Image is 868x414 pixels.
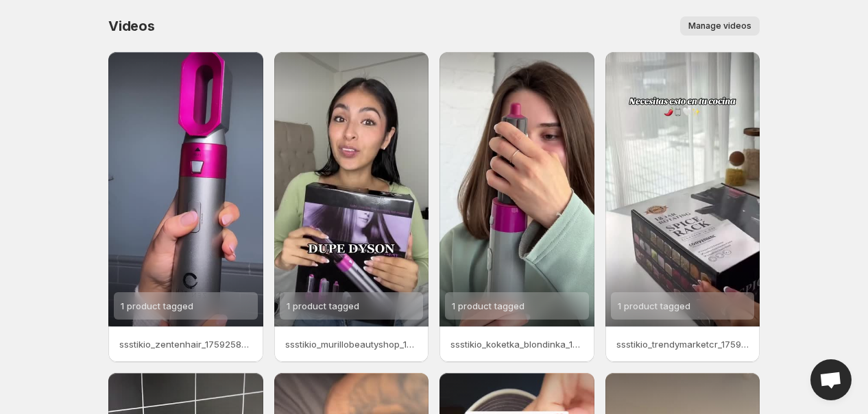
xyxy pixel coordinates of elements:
p: ssstikio_koketka_blondinka_1759258028370 [450,337,583,351]
span: 1 product tagged [287,300,359,311]
button: Manage videos [680,16,760,36]
span: Videos [108,18,155,34]
span: 1 product tagged [121,300,193,311]
p: ssstikio_zentenhair_1759258017150 [119,337,252,351]
p: ssstikio_trendymarketcr_1759257832355 [616,337,749,351]
span: 1 product tagged [452,300,525,311]
div: Open chat [810,359,852,400]
span: Manage videos [688,21,751,31]
span: 1 product tagged [618,300,690,311]
p: ssstikio_murillobeautyshop_1759257944720 [285,337,418,351]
